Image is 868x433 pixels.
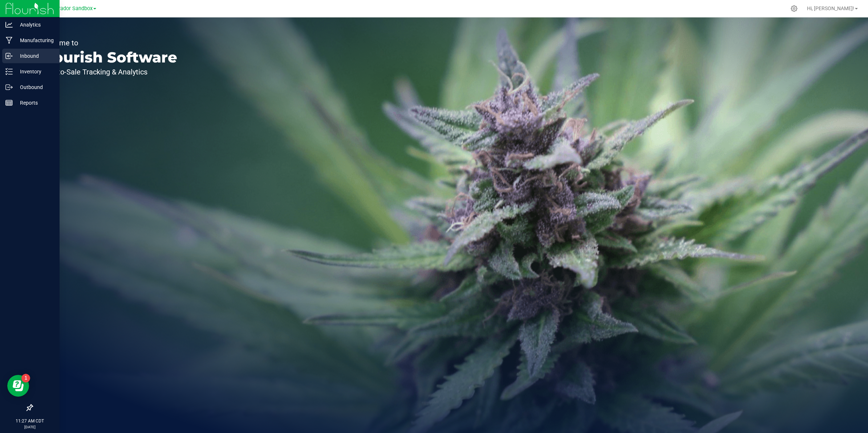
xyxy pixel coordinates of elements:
[5,68,13,75] inline-svg: Inventory
[52,5,93,12] span: Curador Sandbox
[5,99,13,106] inline-svg: Reports
[3,418,56,424] p: 11:27 AM CDT
[5,37,13,44] inline-svg: Manufacturing
[13,98,56,107] p: Reports
[7,375,29,397] iframe: Resource center
[5,21,13,28] inline-svg: Analytics
[13,52,56,60] p: Inbound
[39,68,177,76] p: Seed-to-Sale Tracking & Analytics
[39,50,177,65] p: Flourish Software
[13,20,56,29] p: Analytics
[13,67,56,76] p: Inventory
[13,36,56,45] p: Manufacturing
[21,374,30,383] iframe: Resource center unread badge
[13,83,56,92] p: Outbound
[5,52,13,60] inline-svg: Inbound
[807,5,854,11] span: Hi, [PERSON_NAME]!
[39,39,177,46] p: Welcome to
[790,5,799,12] div: Manage settings
[3,424,56,430] p: [DATE]
[5,84,13,91] inline-svg: Outbound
